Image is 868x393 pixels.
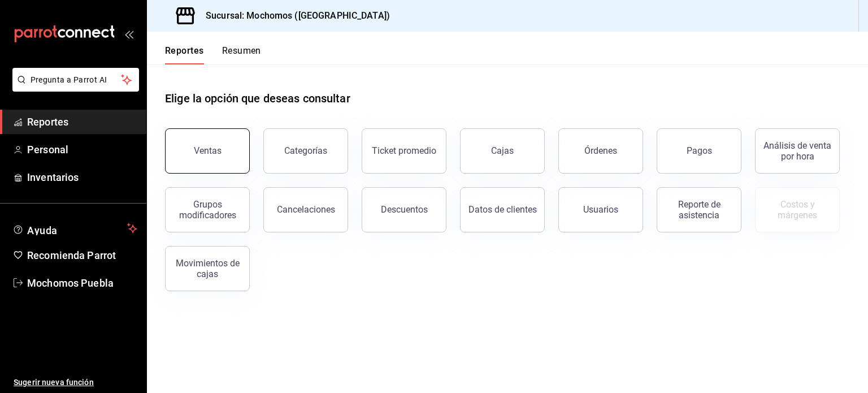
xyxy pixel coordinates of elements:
div: Pagos [687,145,712,156]
div: Grupos modificadores [172,199,242,221]
div: Órdenes [584,145,617,156]
h1: Elige la opción que deseas consultar [165,90,350,107]
button: Órdenes [558,128,643,174]
button: Pregunta a Parrot AI [12,68,139,92]
h3: Sucursal: Mochomos ([GEOGRAPHIC_DATA]) [197,9,390,23]
span: Pregunta a Parrot AI [31,74,121,86]
button: Análisis de venta por hora [755,128,840,174]
span: Personal [27,142,137,157]
button: Grupos modificadores [165,187,250,232]
div: Reporte de asistencia [664,199,734,221]
button: Usuarios [558,187,643,232]
div: Costos y márgenes [762,199,832,221]
button: Pagos [657,128,741,174]
div: Ticket promedio [372,145,436,156]
div: Usuarios [583,204,618,215]
button: Ticket promedio [362,128,446,174]
button: Cancelaciones [263,187,348,232]
a: Pregunta a Parrot AI [8,82,139,94]
div: Cancelaciones [277,204,335,215]
button: Resumen [222,45,261,64]
div: Datos de clientes [468,204,537,215]
div: Ventas [194,145,222,156]
div: Categorías [284,145,327,156]
button: Reportes [165,45,204,64]
div: Movimientos de cajas [172,258,242,279]
button: Categorías [263,128,348,174]
span: Reportes [27,114,137,129]
div: Cajas [491,145,514,156]
button: Reporte de asistencia [657,187,741,232]
span: Mochomos Puebla [27,275,137,291]
button: Descuentos [362,187,446,232]
div: Descuentos [381,204,428,215]
button: Ventas [165,128,250,174]
button: Cajas [460,128,545,174]
span: Ayuda [27,222,123,235]
button: Movimientos de cajas [165,246,250,291]
button: open_drawer_menu [124,29,133,38]
span: Inventarios [27,170,137,185]
button: Contrata inventarios para ver este reporte [755,187,840,232]
div: navigation tabs [165,45,261,64]
span: Recomienda Parrot [27,248,137,263]
button: Datos de clientes [460,187,545,232]
div: Análisis de venta por hora [762,140,832,162]
span: Sugerir nueva función [14,377,137,388]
